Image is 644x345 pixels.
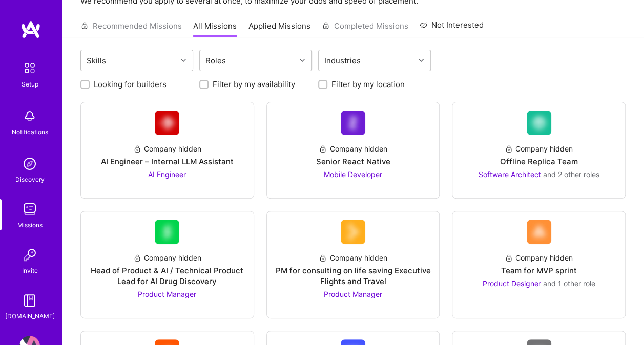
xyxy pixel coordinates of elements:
[133,252,201,263] div: Company hidden
[19,106,40,126] img: bell
[22,265,38,276] div: Invite
[322,53,363,68] div: Industries
[324,170,382,179] span: Mobile Developer
[331,79,405,90] label: Filter by my location
[461,111,617,190] a: Company LogoCompany hiddenOffline Replica TeamSoftware Architect and 2 other roles
[300,58,305,63] i: icon Chevron
[89,111,245,190] a: Company LogoCompany hiddenAI Engineer – Internal LLM AssistantAI Engineer
[419,58,424,63] i: icon Chevron
[19,154,40,174] img: discovery
[324,290,382,298] span: Product Manager
[319,252,387,263] div: Company hidden
[101,156,234,167] div: AI Engineer – Internal LLM Assistant
[275,220,431,310] a: Company LogoCompany hiddenPM for consulting on life saving Executive Flights and TravelProduct Ma...
[527,220,551,244] img: Company Logo
[213,79,295,90] label: Filter by my availability
[89,265,245,287] div: Head of Product & AI / Technical Product Lead for AI Drug Discovery
[479,170,541,179] span: Software Architect
[316,156,390,167] div: Senior React Native
[505,252,573,263] div: Company hidden
[17,220,43,230] div: Missions
[341,220,365,244] img: Company Logo
[543,170,599,179] span: and 2 other roles
[275,265,431,287] div: PM for consulting on life saving Executive Flights and Travel
[5,311,55,321] div: [DOMAIN_NAME]
[19,199,40,220] img: teamwork
[133,143,201,154] div: Company hidden
[138,290,196,298] span: Product Manager
[15,174,45,185] div: Discovery
[341,111,365,135] img: Company Logo
[22,79,38,90] div: Setup
[19,57,40,79] img: setup
[19,290,40,311] img: guide book
[148,170,186,179] span: AI Engineer
[84,53,109,68] div: Skills
[461,220,617,310] a: Company LogoCompany hiddenTeam for MVP sprintProduct Designer and 1 other role
[275,111,431,190] a: Company LogoCompany hiddenSenior React NativeMobile Developer
[155,220,179,244] img: Company Logo
[505,143,573,154] div: Company hidden
[527,111,551,135] img: Company Logo
[501,265,577,276] div: Team for MVP sprint
[483,279,541,288] span: Product Designer
[20,20,41,39] img: logo
[319,143,387,154] div: Company hidden
[89,220,245,310] a: Company LogoCompany hiddenHead of Product & AI / Technical Product Lead for AI Drug DiscoveryProd...
[248,20,310,37] a: Applied Missions
[155,111,179,135] img: Company Logo
[12,126,48,137] div: Notifications
[420,19,484,37] a: Not Interested
[181,58,186,63] i: icon Chevron
[19,245,40,265] img: Invite
[543,279,595,288] span: and 1 other role
[94,79,167,90] label: Looking for builders
[203,53,228,68] div: Roles
[193,20,237,37] a: All Missions
[500,156,578,167] div: Offline Replica Team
